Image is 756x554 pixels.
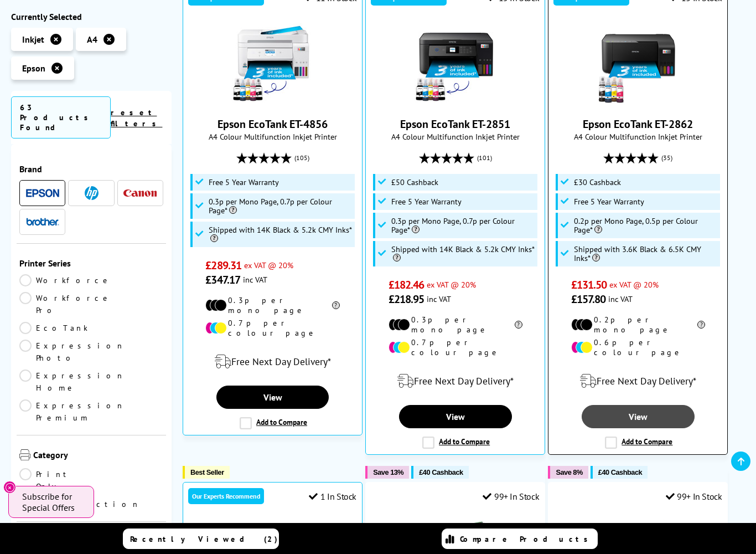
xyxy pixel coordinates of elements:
[554,366,722,397] div: modal_delivery
[189,346,356,377] div: modal_delivery
[391,217,535,234] span: 0.3p per Mono Page, 0.7p per Colour Page*
[391,178,438,187] span: £50 Cashback
[365,466,409,479] button: Save 13%
[205,295,339,315] li: 0.3p per mono page
[597,23,680,106] img: Epson EcoTank ET-2862
[209,225,352,243] span: Shipped with 14K Black & 5.2k CMY Inks*
[389,337,522,357] li: 0.7p per colour page
[554,131,722,142] span: A4 Colour Multifunction Inkjet Printer
[591,466,648,479] button: £40 Cashback
[608,294,633,304] span: inc VAT
[33,449,163,463] span: Category
[294,147,309,168] span: (105)
[400,117,510,131] a: Epson EcoTank ET-2851
[598,468,642,476] span: £40 Cashback
[216,386,329,409] a: View
[209,178,279,187] span: Free 5 Year Warranty
[205,258,241,273] span: £289.31
[26,215,59,229] a: Brother
[183,466,230,479] button: Best Seller
[190,468,224,476] span: Best Seller
[244,260,293,270] span: ex VAT @ 20%
[205,318,339,338] li: 0.7p per colour page
[19,340,125,364] a: Expression Photo
[605,437,672,449] label: Add to Compare
[189,131,356,142] span: A4 Colour Multifunction Inkjet Printer
[666,491,722,502] div: 99+ In Stock
[218,117,328,131] a: Epson EcoTank ET-4856
[309,491,356,502] div: 1 In Stock
[19,322,91,334] a: EcoTank
[373,468,403,476] span: Save 13%
[548,466,588,479] button: Save 8%
[571,292,606,306] span: £157.80
[371,366,539,397] div: modal_delivery
[556,468,582,476] span: Save 8%
[111,107,162,129] a: reset filters
[22,491,83,513] span: Subscribe for Special Offers
[597,97,680,108] a: Epson EcoTank ET-2862
[609,279,659,290] span: ex VAT @ 20%
[19,468,91,493] a: Print Only
[85,186,99,200] img: HP
[26,186,59,200] a: Epson
[571,315,705,335] li: 0.2p per mono page
[419,468,463,476] span: £40 Cashback
[3,481,16,494] button: Close
[391,245,535,263] span: Shipped with 14K Black & 5.2k CMY Inks*
[571,337,705,357] li: 0.6p per colour page
[75,186,108,200] a: HP
[19,163,163,175] span: Brand
[371,131,539,142] span: A4 Colour Multifunction Inkjet Printer
[477,147,492,168] span: (101)
[389,278,424,292] span: £182.46
[11,96,111,138] span: 63 Products Found
[414,97,497,108] a: Epson EcoTank ET-2851
[483,491,539,502] div: 99+ In Stock
[123,186,157,200] a: Canon
[582,405,695,428] a: View
[19,258,163,269] span: Printer Series
[391,197,462,206] span: Free 5 Year Warranty
[19,274,111,286] a: Workforce
[22,63,45,74] span: Epson
[571,278,607,292] span: £131.50
[188,488,264,504] div: Our Experts Recommend
[19,370,125,394] a: Expression Home
[460,534,594,544] span: Compare Products
[427,279,476,290] span: ex VAT @ 20%
[399,405,512,428] a: View
[427,294,451,304] span: inc VAT
[661,147,672,168] span: (35)
[243,274,267,285] span: inc VAT
[389,292,424,306] span: £218.95
[411,466,468,479] button: £40 Cashback
[22,34,44,45] span: Inkjet
[19,449,30,460] img: Category
[123,189,157,197] img: Canon
[389,315,522,335] li: 0.3p per mono page
[422,437,490,449] label: Add to Compare
[414,23,497,106] img: Epson EcoTank ET-2851
[574,178,621,187] span: £30 Cashback
[574,197,644,206] span: Free 5 Year Warranty
[205,273,240,287] span: £347.17
[442,529,598,549] a: Compare Products
[26,218,59,225] img: Brother
[231,23,314,106] img: Epson EcoTank ET-4856
[19,292,111,316] a: Workforce Pro
[26,189,59,197] img: Epson
[583,117,693,131] a: Epson EcoTank ET-2862
[11,11,172,22] div: Currently Selected
[574,217,717,234] span: 0.2p per Mono Page, 0.5p per Colour Page*
[130,534,278,544] span: Recently Viewed (2)
[19,399,125,424] a: Expression Premium
[231,97,314,108] a: Epson EcoTank ET-4856
[87,34,97,45] span: A4
[574,245,717,263] span: Shipped with 3.6K Black & 6.5K CMY Inks*
[209,197,352,215] span: 0.3p per Mono Page, 0.7p per Colour Page*
[123,529,279,549] a: Recently Viewed (2)
[240,417,307,429] label: Add to Compare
